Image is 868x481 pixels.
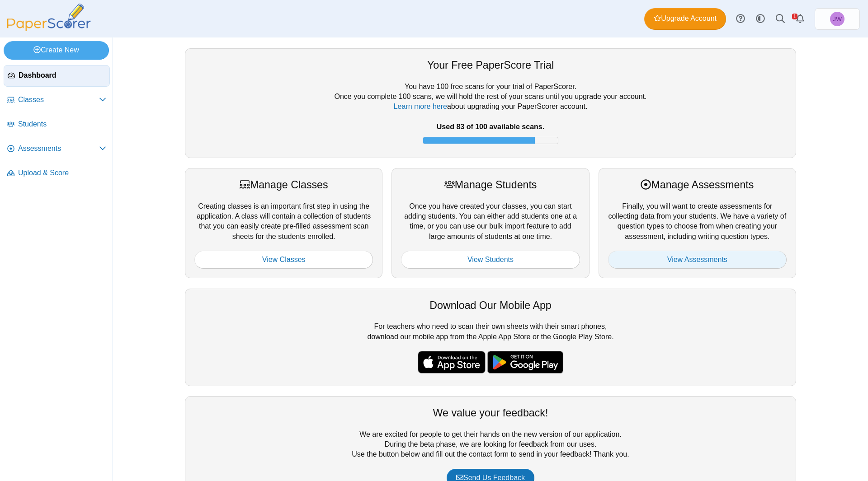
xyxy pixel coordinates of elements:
[194,177,373,192] div: Manage Classes
[392,168,589,278] div: Once you have created your classes, you can start adding students. You can either add students on...
[487,351,563,374] img: google-play-badge.png
[185,289,796,386] div: For teachers who need to scan their own sheets with their smart phones, download our mobile app f...
[19,70,106,80] span: Dashboard
[790,9,810,29] a: Alerts
[194,298,787,313] div: Download Our Mobile App
[4,65,110,87] a: Dashboard
[401,177,580,192] div: Manage Students
[608,177,787,192] div: Manage Assessments
[833,16,842,22] span: Joshua Williams
[4,89,110,111] a: Classes
[599,168,796,278] div: Finally, you will want to create assessments for collecting data from your students. We have a va...
[394,103,447,110] a: Learn more here
[437,123,544,131] b: Used 83 of 100 available scans.
[4,4,94,31] img: PaperScorer
[18,144,99,154] span: Assessments
[18,168,106,178] span: Upload & Score
[4,41,109,59] a: Create New
[18,119,106,129] span: Students
[194,58,787,72] div: Your Free PaperScore Trial
[644,8,726,30] a: Upgrade Account
[4,114,110,135] a: Students
[4,25,94,33] a: PaperScorer
[194,82,787,149] div: You have 100 free scans for your trial of PaperScorer. Once you complete 100 scans, we will hold ...
[4,138,110,160] a: Assessments
[18,95,99,105] span: Classes
[194,406,787,420] div: We value your feedback!
[4,163,110,184] a: Upload & Score
[185,168,382,278] div: Creating classes is an important first step in using the application. A class will contain a coll...
[815,8,860,30] a: Joshua Williams
[418,351,486,374] img: apple-store-badge.svg
[194,251,373,269] a: View Classes
[608,251,787,269] a: View Assessments
[654,14,717,23] span: Upgrade Account
[401,251,580,269] a: View Students
[830,12,844,26] span: Joshua Williams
